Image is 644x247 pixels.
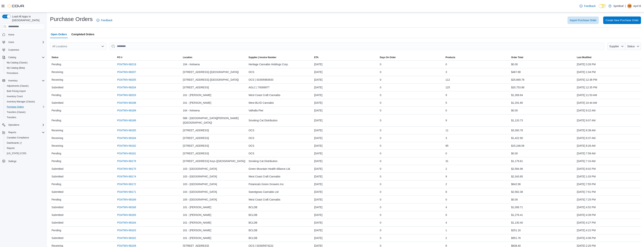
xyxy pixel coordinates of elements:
[627,45,635,48] span: Status
[5,71,20,75] a: Promotions
[445,136,447,140] span: 3
[181,54,247,60] button: Location
[95,17,114,24] a: Feedback
[117,236,136,240] a: PO4TMV-68162
[7,159,18,164] a: Settings
[117,205,136,209] a: PO4TMV-68166
[52,62,61,67] span: Pending
[4,65,46,71] button: My Catalog (Beta)
[4,94,46,99] button: Inventory Count
[117,108,136,113] a: PO4TMV-68189
[52,182,61,186] span: Pending
[7,40,16,44] button: Users
[52,77,63,82] span: Receiving
[313,150,378,157] div: [DATE]
[183,128,209,133] span: [STREET_ADDRESS]
[575,107,641,114] div: [DATE] 9:22 AM
[101,45,104,48] button: Open list of options
[445,143,448,148] span: 85
[52,197,61,202] span: Pending
[445,159,448,163] span: 31
[52,118,61,123] span: Pending
[247,157,313,165] div: Smoking Cat Distribution
[5,105,45,109] span: Purchase Orders
[247,188,313,196] div: Sweetgrass Cannabis Ltd
[510,142,575,149] div: $15,246.06
[7,116,16,119] span: Transfers
[52,190,63,194] span: Submitted
[510,173,575,180] div: $2,343.85
[380,174,381,179] span: 0
[7,61,28,64] span: My Catalog (Classic)
[7,111,26,114] span: Transfers (Classic)
[445,62,447,67] span: 0
[445,151,447,156] span: 0
[575,91,641,99] div: [DATE] 11:53 AM
[8,123,19,126] span: Operations
[183,136,209,140] span: [STREET_ADDRESS]
[313,188,378,196] div: [DATE]
[575,117,641,124] div: [DATE] 9:07 AM
[7,130,45,135] span: Reports
[4,135,46,140] button: Canadian Compliance
[117,220,136,225] a: PO4TMV-68164
[183,116,245,125] span: 588 - [GEOGRAPHIC_DATA][PERSON_NAME] ([GEOGRAPHIC_DATA])
[117,77,136,82] a: PO4TMV-68205
[7,136,29,139] span: Canadian Compliance
[570,18,596,22] span: Import Purchase Order
[247,68,313,76] div: OCS
[7,78,45,83] span: Inventory
[313,127,378,134] div: [DATE]
[247,99,313,107] div: West BLVD Cannabis
[247,61,313,68] div: Heritage Cannabis Holdings Corp.
[117,167,136,171] a: PO4TMV-68175
[183,85,209,90] span: [STREET_ADDRESS]
[183,159,245,163] span: [STREET_ADDRESS] Keys ([GEOGRAPHIC_DATA])
[247,76,313,83] div: OCS | SO005983933
[117,151,136,156] a: PO4TMV-68181
[5,99,36,104] a: Inventory Manager (Classic)
[5,115,18,120] a: Transfers
[575,61,641,68] div: [DATE] 3:26 PM
[4,71,46,76] button: Promotions
[313,54,378,60] button: ETA
[313,107,378,114] div: [DATE]
[313,117,378,124] div: [DATE]
[247,180,313,188] div: Potanicals Green Growers Inc.
[247,165,313,173] div: Green Mountain Health Alliance Ltd.
[51,31,67,38] span: Open Orders
[7,147,15,150] span: Reports
[52,101,63,105] span: Submitted
[5,66,45,70] span: My Catalog (Beta)
[380,159,381,163] span: 0
[7,72,18,75] span: Promotions
[52,167,63,171] span: Submitted
[575,84,641,91] div: [DATE] 12:35 PM
[510,61,575,68] div: $0.00
[445,77,450,82] span: 112
[628,4,631,8] span: AB
[52,159,61,163] span: Pending
[183,77,239,82] span: [STREET_ADDRESS] ([GEOGRAPHIC_DATA])
[52,108,61,113] span: Pending
[117,143,136,148] a: PO4TMV-68182
[5,141,23,145] a: Dashboards
[510,99,575,107] div: $1,291.80
[4,83,46,89] button: Adjustments (Classic)
[8,4,24,8] img: Cova
[4,115,46,120] button: Transfers
[1,55,46,60] button: Catalog
[445,56,455,59] span: Products
[5,94,45,99] span: Inventory Count
[575,54,641,60] button: Last Modified
[627,4,632,8] div: April B
[109,43,604,50] input: This is a search bar. After typing your query, hit enter to filter the results lower in the page.
[5,60,29,65] a: My Catalog (Classic)
[247,142,313,149] div: OCS
[380,62,381,67] span: 0
[633,4,641,8] p: April B
[510,188,575,196] div: $2,562.38
[7,32,16,37] a: Home
[247,84,313,91] div: AGLC | 70008977
[183,197,217,202] span: 105 - [GEOGRAPHIC_DATA]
